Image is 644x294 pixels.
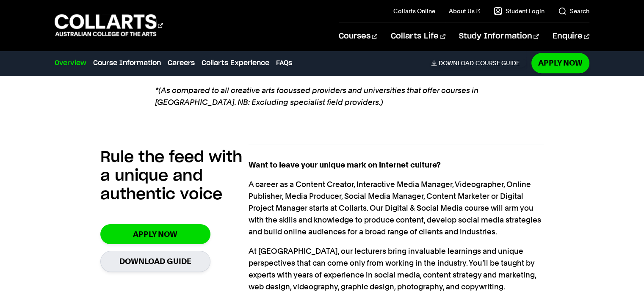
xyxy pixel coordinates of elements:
[276,58,292,68] a: FAQs
[391,22,445,50] a: Collarts Life
[100,251,210,272] a: Download Guide
[449,7,480,15] a: About Us
[249,179,544,238] p: A career as a Content Creator, Interactive Media Manager, Videographer, Online Publisher, Media P...
[531,53,589,73] a: Apply Now
[393,7,435,15] a: Collarts Online
[249,160,441,169] strong: Want to leave your unique mark on internet culture?
[55,58,86,68] a: Overview
[459,22,539,50] a: Study Information
[339,22,377,50] a: Courses
[249,245,544,293] p: At [GEOGRAPHIC_DATA], our lecturers bring invaluable learnings and unique perspectives that can c...
[431,59,526,67] a: DownloadCourse Guide
[55,13,163,37] div: Go to homepage
[155,85,489,108] em: *(As compared to all creative arts focussed providers and universities that offer courses in [GEO...
[553,22,589,50] a: Enquire
[439,59,474,67] span: Download
[558,7,589,15] a: Search
[168,58,195,68] a: Careers
[100,224,210,244] a: Apply Now
[202,58,269,68] a: Collarts Experience
[93,58,161,68] a: Course Information
[100,148,249,204] h2: Rule the feed with a unique and authentic voice
[494,7,544,15] a: Student Login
